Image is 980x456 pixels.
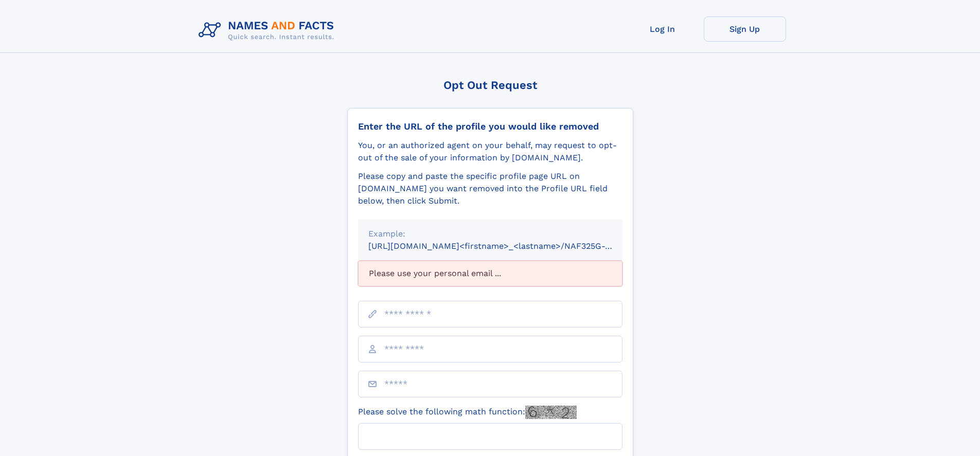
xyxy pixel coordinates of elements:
div: Please copy and paste the specific profile page URL on [DOMAIN_NAME] you want removed into the Pr... [358,170,622,207]
img: Logo Names and Facts [194,16,343,44]
div: Please use your personal email ... [358,261,622,286]
div: Opt Out Request [347,79,633,92]
a: Sign Up [704,16,786,42]
label: Please solve the following math function: [358,406,577,419]
div: Example: [368,228,612,240]
small: [URL][DOMAIN_NAME]<firstname>_<lastname>/NAF325G-xxxxxxxx [368,241,642,251]
a: Log In [621,16,704,42]
div: Enter the URL of the profile you would like removed [358,121,622,132]
div: You, or an authorized agent on your behalf, may request to opt-out of the sale of your informatio... [358,139,622,164]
